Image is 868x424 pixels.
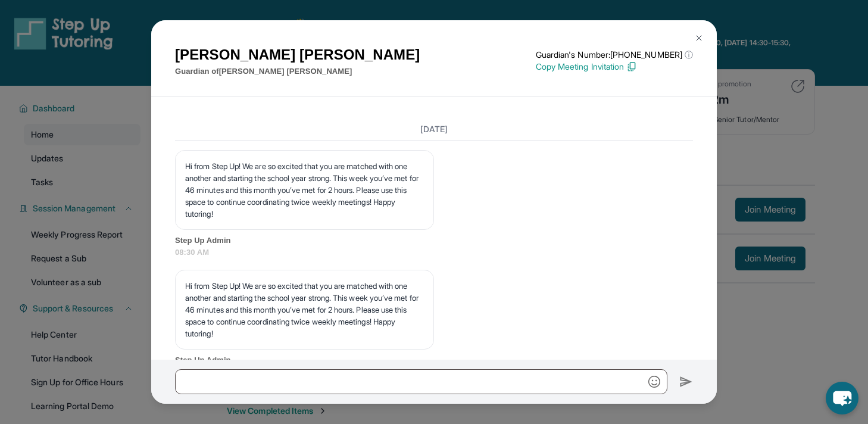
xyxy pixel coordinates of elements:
p: Hi from Step Up! We are so excited that you are matched with one another and starting the school ... [185,280,424,339]
p: Guardian of [PERSON_NAME] [PERSON_NAME] [175,66,420,77]
h3: [DATE] [175,123,693,135]
img: Copy Icon [626,61,637,72]
span: ⓘ [685,49,693,61]
span: 08:30 AM [175,247,693,258]
span: Step Up Admin [175,235,693,247]
p: Hi from Step Up! We are so excited that you are matched with one another and starting the school ... [185,160,424,220]
p: Guardian's Number: [PHONE_NUMBER] [536,49,693,61]
img: Emoji [648,376,660,388]
img: Close Icon [694,33,704,43]
img: Send icon [679,375,693,389]
button: chat-button [826,382,858,414]
span: Step Up Admin [175,354,693,366]
h1: [PERSON_NAME] [PERSON_NAME] [175,44,420,66]
p: Copy Meeting Invitation [536,61,693,73]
